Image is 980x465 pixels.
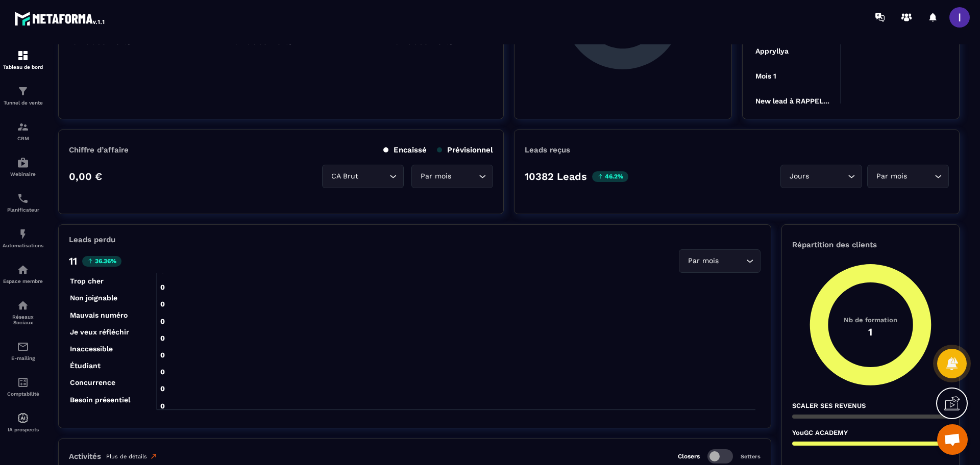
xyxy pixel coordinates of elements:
input: Search for option [453,171,476,182]
img: logo [14,9,106,28]
p: Webinaire [3,171,43,177]
input: Search for option [721,255,744,267]
input: Search for option [811,171,845,182]
p: Comptabilité [3,391,43,397]
p: 36.36% [82,256,121,267]
tspan: Mauvais numéro [70,311,128,319]
p: Espace membre [3,278,43,284]
p: Leads reçus [525,145,570,154]
p: 10382 Leads [525,170,587,183]
img: automations [17,157,29,169]
tspan: Appryllya [755,47,789,56]
img: scheduler [17,192,29,204]
a: Plus de détails [106,452,158,460]
tspan: Je veux réfléchir [70,328,129,336]
span: Par mois [418,171,453,182]
img: accountant [17,376,29,389]
p: 0,00 € [69,170,102,183]
p: Setters [741,453,761,460]
p: IA prospects [3,427,43,432]
span: Jours [787,171,811,182]
a: Ouvrir le chat [937,424,968,455]
div: Search for option [867,165,949,188]
p: CRM [3,136,43,141]
img: automations [17,264,29,276]
tspan: Concurrence [70,378,115,386]
p: Tunnel de vente [3,100,43,106]
input: Search for option [360,171,387,182]
a: automationsautomationsAutomatisations [3,220,43,256]
input: Search for option [909,171,932,182]
p: Automatisations [3,243,43,248]
a: automationsautomationsWebinaire [3,149,43,185]
a: emailemailE-mailing [3,333,43,369]
a: social-networksocial-networkRéseaux Sociaux [3,292,43,333]
img: automations [17,228,29,240]
p: Prévisionnel [437,145,493,154]
tspan: New lead à RAPPEL... [755,97,829,105]
div: Search for option [322,165,404,188]
p: YouGC ACADEMY [792,429,848,436]
a: formationformationTableau de bord [3,42,43,77]
p: Closers [678,453,700,460]
tspan: Non joignable [70,294,117,302]
p: Répartition des clients [792,240,949,249]
img: formation [17,121,29,133]
img: narrow-up-right-o.6b7c60e2.svg [150,452,158,460]
p: Planificateur [3,207,43,213]
span: Par mois [874,171,909,182]
img: formation [17,85,29,97]
p: E-mailing [3,355,43,361]
tspan: Étudiant [70,361,101,370]
a: formationformationTunnel de vente [3,77,43,113]
div: Search for option [780,165,862,188]
a: formationformationCRM [3,113,43,149]
a: schedulerschedulerPlanificateur [3,185,43,220]
span: CA Brut [329,171,360,182]
div: Search for option [411,165,493,188]
span: 1 /1 [939,429,949,436]
p: Tableau de bord [3,64,43,70]
p: Leads perdu [69,235,115,244]
span: Par mois [685,255,721,267]
img: automations [17,412,29,424]
p: Chiffre d’affaire [69,145,129,154]
tspan: Inaccessible [70,345,113,353]
div: Search for option [679,249,761,273]
tspan: Mois 1 [755,72,776,80]
tspan: Trop cher [70,277,104,285]
a: automationsautomationsEspace membre [3,256,43,292]
p: SCALER SES REVENUS [792,402,866,409]
p: Encaissé [383,145,427,154]
img: email [17,341,29,353]
a: accountantaccountantComptabilité [3,369,43,404]
p: 46.2% [592,171,628,182]
img: formation [17,49,29,62]
p: Réseaux Sociaux [3,314,43,325]
p: Activités [69,452,101,461]
p: 11 [69,255,77,267]
tspan: Besoin présentiel [70,396,131,404]
img: social-network [17,299,29,312]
